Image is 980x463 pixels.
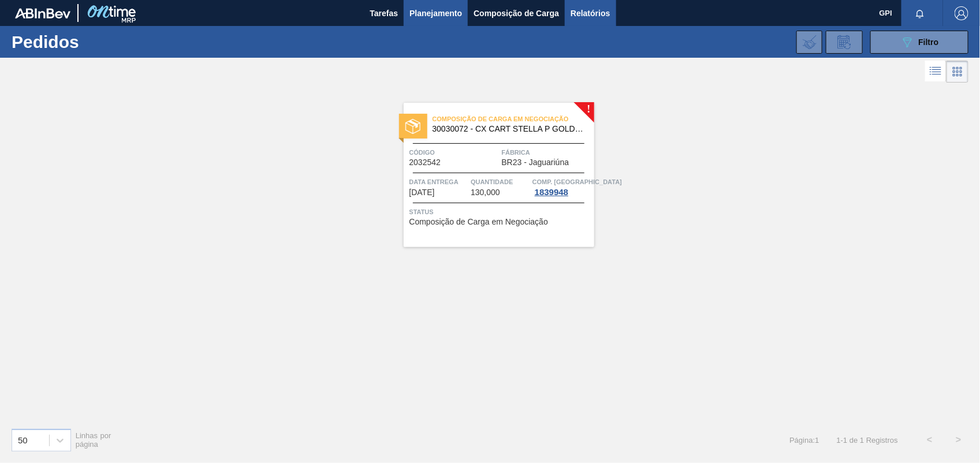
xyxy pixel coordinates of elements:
span: Código [409,147,499,158]
button: Filtro [870,31,968,54]
div: 50 [18,435,28,445]
div: Solicitação de Revisão de Pedidos [826,31,863,54]
div: Visão em Lista [925,61,947,83]
span: 2032542 [409,158,441,167]
button: > [944,425,973,454]
span: 1 - 1 de 1 Registros [837,436,898,445]
div: Importar Negociações dos Pedidos [796,31,822,54]
span: 30030072 - CX CART STELLA P GOLD 330ML C6 298 NIV23 [433,125,585,133]
span: 19/09/2025 [409,188,435,197]
img: status [405,119,420,134]
span: Página : 1 [789,436,819,445]
span: BR23 - Jaguariúna [502,158,569,167]
a: !statusComposição de Carga em Negociação30030072 - CX CART STELLA P GOLD 330ML C6 298 NIV23Código... [386,103,594,247]
div: 1839948 [532,188,571,197]
img: TNhmsLtSVTkK8tSr43FrP2fwEKptu5GPRR3wAAAABJRU5ErkJggg== [15,8,70,18]
div: Visão em Cards [947,61,968,83]
span: Filtro [919,38,939,47]
span: 130,000 [471,188,500,197]
button: Notificações [901,5,938,21]
button: < [915,425,944,454]
span: Composição de Carga em Negociação [433,113,594,125]
h1: Pedidos [12,35,181,48]
span: Linhas por página [76,431,111,449]
img: Logout [955,6,968,20]
span: Comp. Carga [532,176,622,188]
span: Quantidade [471,176,530,188]
span: Status [409,206,591,218]
a: Comp. [GEOGRAPHIC_DATA]1839948 [532,176,591,197]
span: Planejamento [409,6,462,20]
span: Composição de Carga em Negociação [409,218,548,226]
span: Data entrega [409,176,468,188]
span: Fábrica [502,147,591,158]
span: Composição de Carga [474,6,559,20]
span: Relatórios [571,6,610,20]
span: Tarefas [370,6,398,20]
